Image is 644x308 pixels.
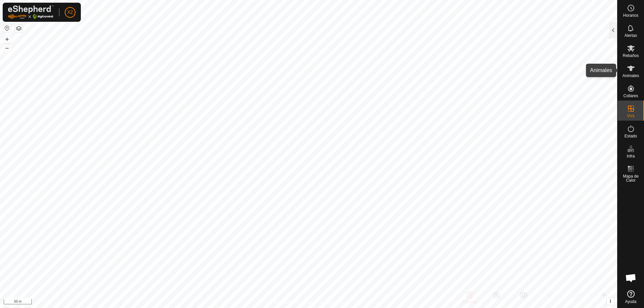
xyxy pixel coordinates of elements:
[623,54,639,58] span: Rebaños
[627,154,635,158] span: Infra
[3,35,11,43] button: +
[625,134,637,138] span: Estado
[321,299,343,305] a: Contáctenos
[627,114,634,118] span: VVs
[623,94,638,98] span: Collares
[625,34,637,38] span: Alertas
[619,174,642,182] span: Mapa de Calor
[607,298,614,305] button: i
[15,24,23,33] button: Capas del Mapa
[8,5,54,19] img: Logo Gallagher
[3,44,11,52] button: –
[618,288,644,306] a: Ayuda
[623,13,638,17] span: Horarios
[610,298,611,304] span: i
[67,9,73,16] span: X2
[274,299,313,305] a: Política de Privacidad
[3,24,11,32] button: Restablecer Mapa
[625,300,637,304] span: Ayuda
[621,268,641,288] a: Chat abierto
[623,74,639,78] span: Animales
